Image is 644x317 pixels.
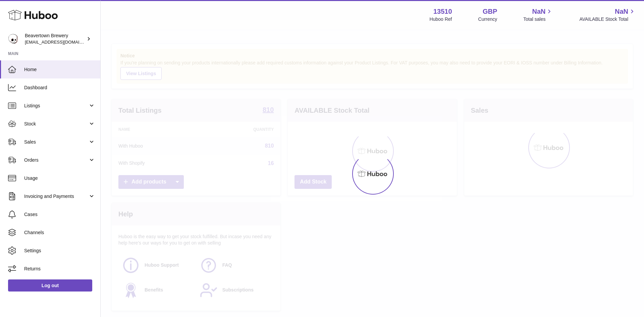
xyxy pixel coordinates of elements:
span: Usage [24,175,95,181]
span: NaN [615,7,628,16]
span: Total sales [523,16,553,22]
span: [EMAIL_ADDRESS][DOMAIN_NAME] [25,39,99,45]
strong: 13510 [433,7,452,16]
span: Returns [24,266,95,272]
span: Sales [24,139,88,145]
span: Listings [24,103,88,109]
span: Orders [24,157,88,163]
div: Beavertown Brewery [25,33,85,45]
span: AVAILABLE Stock Total [579,16,636,22]
span: Home [24,66,95,73]
a: NaN AVAILABLE Stock Total [579,7,636,22]
div: Currency [478,16,497,22]
span: Invoicing and Payments [24,193,88,200]
span: Stock [24,121,88,127]
span: Channels [24,229,95,236]
span: Cases [24,211,95,218]
a: NaN Total sales [523,7,553,22]
a: Log out [8,279,92,292]
span: Dashboard [24,85,95,91]
div: Huboo Ref [430,16,452,22]
span: NaN [532,7,545,16]
img: internalAdmin-13510@internal.huboo.com [8,34,18,44]
span: Settings [24,248,95,254]
strong: GBP [483,7,497,16]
